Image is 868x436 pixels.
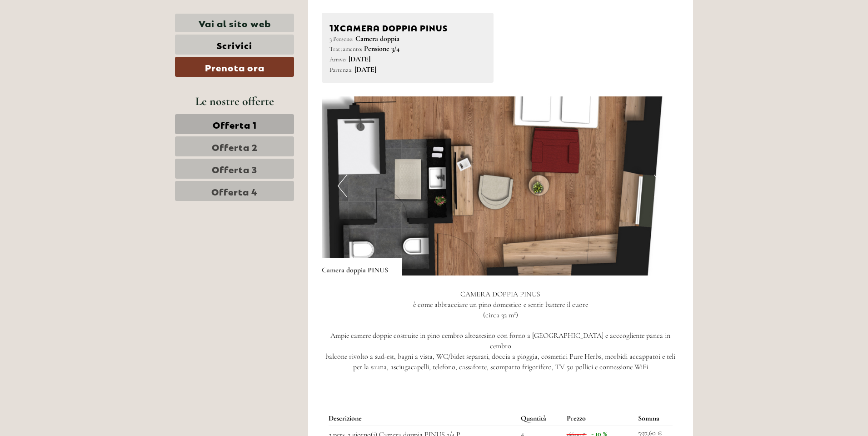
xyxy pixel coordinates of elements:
button: Previous [338,175,347,197]
b: [DATE] [354,65,376,74]
a: Vai al sito web [175,14,294,32]
small: 3 Persone: [329,35,354,43]
span: Offerta 3 [212,162,257,175]
span: Offerta 2 [212,140,258,153]
th: Descrizione [329,411,518,426]
a: Prenota ora [175,57,294,77]
b: 1x [329,20,340,33]
th: Prezzo [563,411,635,426]
img: image [322,96,680,276]
button: Next [654,175,663,197]
small: Partenza: [329,66,353,74]
div: Le nostre offerte [175,93,294,110]
div: Camera doppia PINUS [329,20,486,34]
th: Quantità [517,411,563,426]
small: 17:25 [14,44,121,50]
p: CAMERA DOPPIA PINUS è come abbracciare un pino domestico e sentir battere il cuore (circa 32 m²) ... [322,289,680,372]
span: Offerta 4 [211,185,258,197]
div: Camera doppia PINUS [322,258,402,276]
div: Buon giorno, come possiamo aiutarla? [7,25,126,52]
div: [DATE] [163,7,195,22]
button: Invia [304,236,358,256]
div: [GEOGRAPHIC_DATA] [14,26,121,34]
b: Camera doppia [355,34,399,43]
small: Arrivo: [329,55,347,63]
span: Offerta 1 [213,118,257,130]
a: Scrivici [175,35,294,55]
b: [DATE] [349,55,370,64]
small: Trattamento: [329,45,362,53]
th: Somma [634,411,673,426]
b: Pensione 3/4 [364,44,399,53]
